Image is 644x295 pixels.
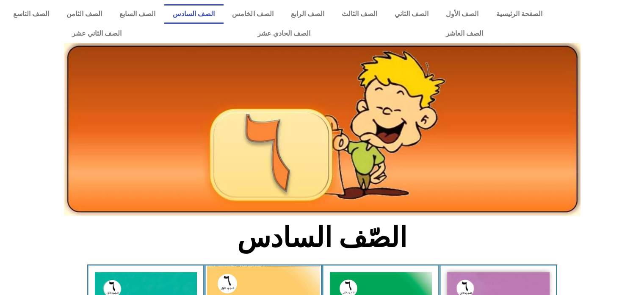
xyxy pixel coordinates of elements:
[58,4,111,24] a: الصف الثامن
[437,4,487,24] a: الصف الأول
[282,4,333,24] a: الصف الرابع
[333,4,386,24] a: الصف الثالث
[164,4,224,24] a: الصف السادس
[182,221,462,254] h2: الصّف السادس
[189,24,378,43] a: الصف الحادي عشر
[111,4,164,24] a: الصف السابع
[4,24,189,43] a: الصف الثاني عشر
[224,4,282,24] a: الصف الخامس
[378,24,551,43] a: الصف العاشر
[487,4,551,24] a: الصفحة الرئيسية
[386,4,437,24] a: الصف الثاني
[4,4,58,24] a: الصف التاسع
